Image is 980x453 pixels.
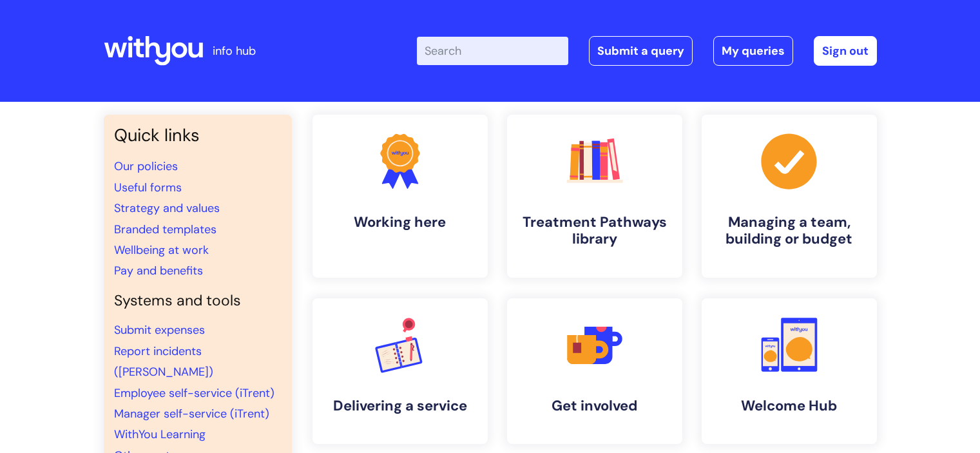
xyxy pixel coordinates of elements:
[114,222,216,237] a: Branded templates
[114,125,282,146] h3: Quick links
[114,322,205,338] a: Submit expenses
[417,36,877,66] div: | -
[702,298,877,444] a: Welcome Hub
[712,398,867,414] h4: Welcome Hub
[507,298,682,444] a: Get involved
[323,214,477,231] h4: Working here
[114,406,269,421] a: Manager self-service (iTrent)
[114,242,209,258] a: Wellbeing at work
[114,343,213,380] a: Report incidents ([PERSON_NAME])
[517,214,672,248] h4: Treatment Pathways library
[417,37,568,65] input: Search
[114,427,206,442] a: WithYou Learning
[702,115,877,278] a: Managing a team, building or budget
[712,214,867,248] h4: Managing a team, building or budget
[114,200,220,216] a: Strategy and values
[814,36,877,66] a: Sign out
[114,180,182,195] a: Useful forms
[312,298,488,444] a: Delivering a service
[114,159,178,174] a: Our policies
[114,263,203,278] a: Pay and benefits
[114,385,274,401] a: Employee self-service (iTrent)
[323,398,477,414] h4: Delivering a service
[589,36,693,66] a: Submit a query
[713,36,793,66] a: My queries
[114,292,282,310] h4: Systems and tools
[517,398,672,414] h4: Get involved
[312,115,488,278] a: Working here
[213,41,256,61] p: info hub
[507,115,682,278] a: Treatment Pathways library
